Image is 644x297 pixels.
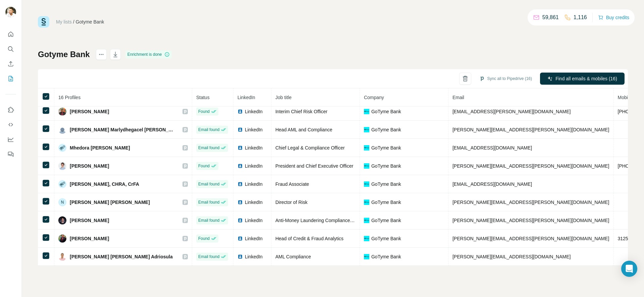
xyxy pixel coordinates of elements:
span: GoTyme Bank [371,108,401,115]
button: Sync all to Pipedrive (16) [475,74,537,84]
span: LinkedIn [245,235,263,242]
span: Job title [275,95,291,100]
img: company-logo [364,181,369,187]
span: GoTyme Bank [371,199,401,206]
span: President and Chief Executive Officer [275,163,353,169]
span: [PERSON_NAME] [70,163,109,169]
span: LinkedIn [245,217,263,224]
span: LinkedIn [245,144,263,151]
span: Email found [198,254,219,260]
span: GoTyme Bank [371,217,401,224]
span: 3125602984 [618,236,644,241]
img: Avatar [58,108,66,116]
span: [PERSON_NAME][EMAIL_ADDRESS][PERSON_NAME][DOMAIN_NAME] [452,236,609,241]
img: company-logo [364,236,369,241]
h1: Gotyme Bank [38,49,90,60]
span: Email found [198,181,219,187]
button: Feedback [5,148,16,160]
button: actions [96,49,107,60]
img: company-logo [364,200,369,205]
span: LinkedIn [245,126,263,133]
span: Found [198,109,210,115]
span: Mhedora [PERSON_NAME] [70,144,130,151]
button: Dashboard [5,133,16,145]
img: Avatar [58,216,66,224]
div: Enrichment is done [125,50,172,58]
span: Interim Chief Risk Officer [275,109,327,114]
span: Head AML and Compliance [275,127,332,132]
span: LinkedIn [245,181,263,187]
span: GoTyme Bank [371,235,401,242]
span: Mobile [618,95,632,100]
span: [PERSON_NAME] [70,108,109,115]
div: Gotyme Bank [76,18,104,25]
span: Email found [198,127,219,133]
span: Chief Legal & Compliance Officer [275,145,345,151]
span: GoTyme Bank [371,181,401,187]
span: GoTyme Bank [371,163,401,169]
span: Status [196,95,210,100]
img: Avatar [58,180,66,188]
span: LinkedIn [245,108,263,115]
span: [PERSON_NAME] Marlydhegacel [PERSON_NAME] [70,126,176,133]
img: LinkedIn logo [237,236,243,241]
button: Search [5,43,16,55]
span: Company [364,95,384,100]
img: LinkedIn logo [237,200,243,205]
img: company-logo [364,163,369,169]
img: LinkedIn logo [237,109,243,114]
span: [PERSON_NAME] [PERSON_NAME] [70,199,150,206]
img: Avatar [5,7,16,17]
span: LinkedIn [245,163,263,169]
span: GoTyme Bank [371,126,401,133]
span: GoTyme Bank [371,144,401,151]
a: My lists [56,19,72,25]
p: 59,861 [542,13,559,22]
img: Avatar [58,162,66,170]
span: 16 Profiles [58,95,80,100]
img: Avatar [58,144,66,152]
button: Enrich CSV [5,58,16,70]
img: LinkedIn logo [237,218,243,223]
span: [PERSON_NAME], CHRA, CrFA [70,181,139,187]
span: GoTyme Bank [371,253,401,260]
span: [EMAIL_ADDRESS][DOMAIN_NAME] [452,181,532,187]
span: [EMAIL_ADDRESS][PERSON_NAME][DOMAIN_NAME] [452,109,571,114]
span: [PERSON_NAME][EMAIL_ADDRESS][PERSON_NAME][DOMAIN_NAME] [452,127,609,132]
span: [PERSON_NAME][EMAIL_ADDRESS][PERSON_NAME][DOMAIN_NAME] [452,218,609,223]
img: LinkedIn logo [237,127,243,132]
img: company-logo [364,218,369,223]
span: [PERSON_NAME] [70,235,109,242]
span: [PERSON_NAME][EMAIL_ADDRESS][PERSON_NAME][DOMAIN_NAME] [452,163,609,169]
img: LinkedIn logo [237,145,243,151]
span: AML Compliance [275,254,311,259]
span: Fraud Associate [275,181,309,187]
button: Find all emails & mobiles (16) [540,73,625,85]
button: Quick start [5,28,16,40]
img: Avatar [58,253,66,261]
span: LinkedIn [245,253,263,260]
img: company-logo [364,145,369,151]
span: Email found [198,217,219,223]
span: Email [452,95,464,100]
p: 1,116 [574,13,587,22]
div: Open Intercom Messenger [621,261,637,277]
span: Director of Risk [275,200,308,205]
span: Head of Credit & Fraud Analytics [275,236,343,241]
img: Avatar [58,235,66,243]
span: [PERSON_NAME][EMAIL_ADDRESS][DOMAIN_NAME] [452,254,571,259]
button: My lists [5,73,16,85]
img: company-logo [364,109,369,114]
img: Surfe Logo [38,16,49,28]
img: LinkedIn logo [237,254,243,259]
span: [PERSON_NAME] [70,217,109,224]
span: Email found [198,199,219,205]
img: company-logo [364,127,369,132]
span: [PERSON_NAME] [PERSON_NAME] Adriosula [70,253,173,260]
span: [EMAIL_ADDRESS][DOMAIN_NAME] [452,145,532,151]
span: LinkedIn [245,199,263,206]
img: LinkedIn logo [237,163,243,169]
img: LinkedIn logo [237,181,243,187]
button: Use Surfe on LinkedIn [5,104,16,116]
span: Found [198,236,210,242]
